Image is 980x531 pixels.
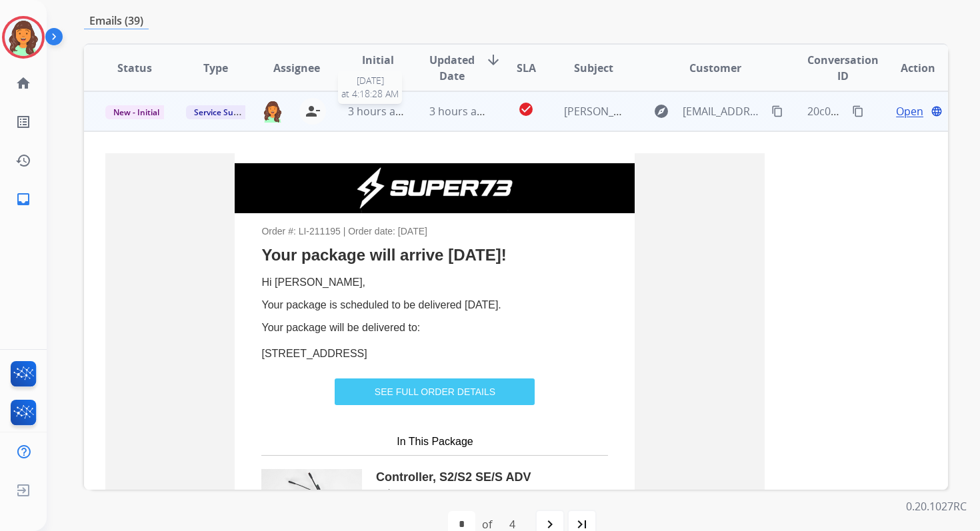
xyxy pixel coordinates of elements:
[15,191,31,207] mat-icon: inbox
[341,74,399,87] span: [DATE]
[117,60,152,76] span: Status
[517,60,536,76] span: SLA
[348,104,408,119] span: 3 hours ago
[896,103,923,119] span: Open
[518,101,534,117] mat-icon: check_circle
[931,105,943,117] mat-icon: language
[867,45,948,91] th: Action
[15,75,31,91] mat-icon: home
[203,60,228,76] span: Type
[906,498,967,514] p: 0.20.1027RC
[485,52,501,68] mat-icon: arrow_downward
[429,52,475,84] span: Updated Date
[261,346,608,362] div: [STREET_ADDRESS]
[305,103,321,119] mat-icon: person_remove
[689,60,741,76] span: Customer
[261,227,608,236] div: Order #: LI-211195 | Order date: [DATE]
[429,104,489,119] span: 3 hours ago
[261,320,608,336] div: Your package will be delivered to:
[683,103,764,119] span: [EMAIL_ADDRESS][DOMAIN_NAME]
[335,380,535,404] a: SEE FULL ORDER DETAILS
[261,297,608,313] div: Your package is scheduled to be delivered [DATE].
[807,52,879,84] span: Conversation ID
[348,52,407,84] span: Initial Date
[261,274,608,290] div: Hi [PERSON_NAME],
[653,103,669,119] mat-icon: explore
[15,153,31,169] mat-icon: history
[574,60,613,76] span: Subject
[262,100,283,123] img: agent-avatar
[261,245,608,266] div: Your package will arrive [DATE]!
[105,105,167,119] span: New - Initial
[341,87,399,101] span: at 4:18:28 AM
[564,104,809,119] span: [PERSON_NAME], your package will arrive [DATE]!
[852,105,864,117] mat-icon: content_copy
[376,469,608,485] div: Controller, S2/S2 SE/S ADV
[261,435,608,448] div: In This Package
[5,19,42,56] img: avatar
[84,13,149,29] p: Emails (39)
[186,105,262,119] span: Service Support
[273,60,320,76] span: Assignee
[15,114,31,130] mat-icon: list_alt
[771,105,783,117] mat-icon: content_copy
